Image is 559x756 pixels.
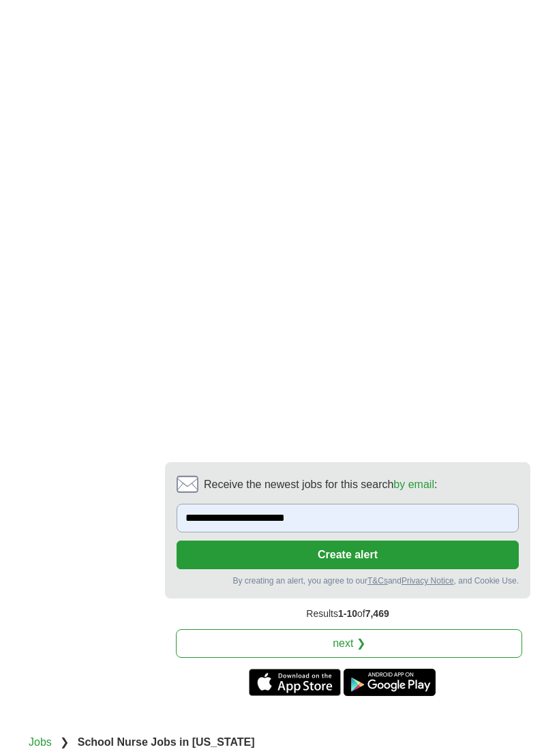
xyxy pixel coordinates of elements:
[29,736,52,748] a: Jobs
[60,736,69,748] span: ❯
[393,479,434,490] a: by email
[338,608,357,619] span: 1-10
[365,608,389,619] span: 7,469
[367,576,388,586] a: T&Cs
[204,477,437,493] span: Receive the newest jobs for this search :
[402,576,454,586] a: Privacy Notice
[249,669,341,696] a: Get the iPhone app
[165,599,530,629] div: Results of
[176,629,522,658] a: next ❯
[78,736,255,748] strong: School Nurse Jobs in [US_STATE]
[344,669,436,696] a: Get the Android app
[177,541,519,569] button: Create alert
[177,575,519,587] div: By creating an alert, you agree to our and , and Cookie Use.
